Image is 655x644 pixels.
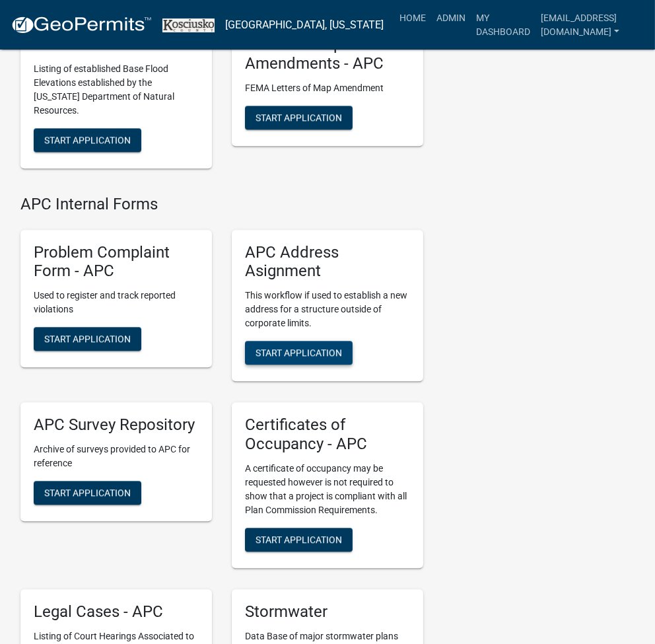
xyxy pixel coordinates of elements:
[34,481,141,505] button: Start Application
[225,14,384,36] a: [GEOGRAPHIC_DATA], [US_STATE]
[535,5,644,44] a: [EMAIL_ADDRESS][DOMAIN_NAME]
[34,243,199,281] h5: Problem Complaint Form - APC
[245,415,410,454] h5: Certificates of Occupancy - APC
[245,106,353,129] button: Start Application
[256,347,342,358] span: Start Application
[245,528,353,552] button: Start Application
[245,35,410,73] h5: Letter Of Map Amendments - APC
[431,5,471,30] a: Admin
[34,327,141,351] button: Start Application
[34,443,199,470] p: Archive of surveys provided to APC for reference
[44,134,131,145] span: Start Application
[44,334,131,344] span: Start Application
[162,18,215,32] img: Kosciusko County, Indiana
[245,289,410,330] p: This workflow if used to establish a new address for a structure outside of corporate limits.
[471,5,535,44] a: My Dashboard
[394,5,431,30] a: Home
[245,602,410,622] h5: Stormwater
[20,195,423,214] h4: APC Internal Forms
[245,341,353,365] button: Start Application
[34,289,199,316] p: Used to register and track reported violations
[245,243,410,281] h5: APC Address Asignment
[245,81,410,95] p: FEMA Letters of Map Amendment
[256,534,342,544] span: Start Application
[256,112,342,122] span: Start Application
[245,462,410,517] p: A certificate of occupancy may be requested however is not required to show that a project is com...
[44,487,131,497] span: Start Application
[34,415,199,435] h5: APC Survey Repository
[34,602,199,622] h5: Legal Cases - APC
[34,62,199,118] p: Listing of established Base Flood Elevations established by the [US_STATE] Department of Natural ...
[34,128,141,152] button: Start Application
